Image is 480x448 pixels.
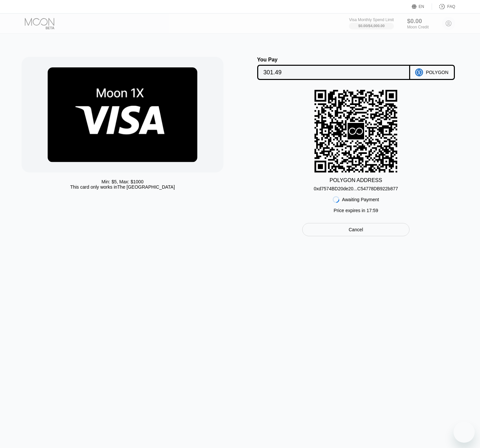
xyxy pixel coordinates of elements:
[70,184,175,190] div: This card only works in The [GEOGRAPHIC_DATA]
[330,177,382,183] div: POLYGON ADDRESS
[447,4,455,9] div: FAQ
[334,208,378,213] div: Price expires in
[358,24,385,28] div: $0.00 / $4,000.00
[102,179,144,184] div: Min: $ 5 , Max: $ 1000
[349,227,363,233] div: Cancel
[419,4,424,9] div: EN
[247,57,465,80] div: You PayPOLYGON
[314,183,398,191] div: 0xd7574BD20de20...C54778DB922b877
[257,57,410,63] div: You Pay
[314,186,398,191] div: 0xd7574BD20de20...C54778DB922b877
[426,70,448,75] div: POLYGON
[349,18,394,29] div: Visa Monthly Spend Limit$0.00/$4,000.00
[454,422,475,443] iframe: Button to launch messaging window
[349,18,394,22] div: Visa Monthly Spend Limit
[432,3,455,10] div: FAQ
[412,3,432,10] div: EN
[302,223,409,236] div: Cancel
[366,208,378,213] span: 17 : 59
[342,197,379,202] div: Awaiting Payment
